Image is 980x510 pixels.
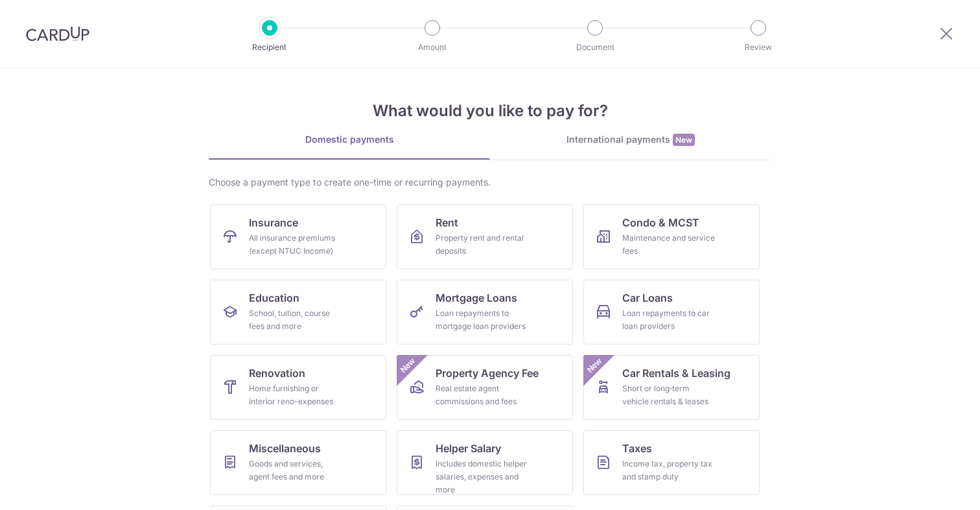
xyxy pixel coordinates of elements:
p: Recipient [222,41,318,54]
p: Review [710,41,806,54]
a: Property Agency FeeReal estate agent commissions and feesNew [397,355,573,420]
p: Document [547,41,643,54]
div: Maintenance and service fees [622,232,716,258]
div: Choose a payment type to create one-time or recurring payments. [209,176,771,189]
div: School, tuition, course fees and more [249,307,342,333]
a: Mortgage LoansLoan repayments to mortgage loan providers [397,280,573,345]
div: Includes domestic helper salaries, expenses and more [436,457,529,496]
iframe: Opens a widget where you can find more information [896,471,967,504]
a: TaxesIncome tax, property tax and stamp duty [583,430,760,495]
span: New [397,355,419,376]
span: New [673,134,695,146]
a: RenovationHome furnishing or interior reno-expenses [210,355,386,420]
div: Home furnishing or interior reno-expenses [249,382,342,408]
span: Condo & MCST [622,215,699,230]
div: Goods and services, agent fees and more [249,457,342,483]
span: Property Agency Fee [436,365,539,381]
span: Helper Salary [436,441,501,456]
span: Insurance [249,215,298,230]
span: Mortgage Loans [436,290,517,306]
span: New [584,355,605,376]
span: Rent [436,215,458,230]
span: Car Rentals & Leasing [622,365,730,381]
div: Loan repayments to mortgage loan providers [436,307,529,333]
span: Car Loans [622,290,673,306]
div: Domestic payments [209,133,490,146]
div: Real estate agent commissions and fees [436,382,529,408]
span: Miscellaneous [249,441,321,456]
div: Property rent and rental deposits [436,232,529,258]
a: InsuranceAll insurance premiums (except NTUC Income) [210,204,386,269]
p: Amount [384,41,480,54]
a: RentProperty rent and rental deposits [397,204,573,269]
img: CardUp [26,26,89,42]
div: Income tax, property tax and stamp duty [622,457,716,483]
span: Renovation [249,365,305,381]
div: All insurance premiums (except NTUC Income) [249,232,342,258]
a: Condo & MCSTMaintenance and service fees [583,204,760,269]
div: International payments [490,133,771,147]
span: Education [249,290,299,306]
a: EducationSchool, tuition, course fees and more [210,280,386,345]
a: Car Rentals & LeasingShort or long‑term vehicle rentals & leasesNew [583,355,760,420]
a: Helper SalaryIncludes domestic helper salaries, expenses and more [397,430,573,495]
div: Loan repayments to car loan providers [622,307,716,333]
a: MiscellaneousGoods and services, agent fees and more [210,430,386,495]
div: Short or long‑term vehicle rentals & leases [622,382,716,408]
a: Car LoansLoan repayments to car loan providers [583,280,760,345]
h4: What would you like to pay for? [209,99,771,123]
span: Taxes [622,441,652,456]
